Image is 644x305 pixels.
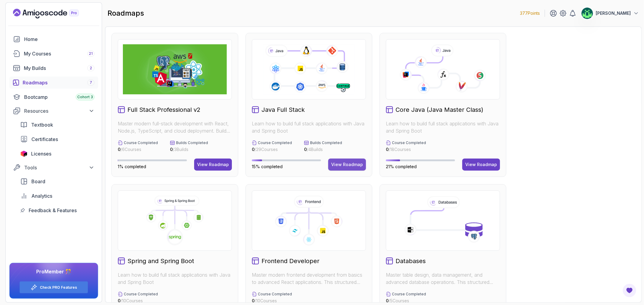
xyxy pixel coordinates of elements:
p: / 10 Courses [252,298,292,304]
div: Tools [24,164,95,171]
span: 0 [118,147,120,152]
h2: Frontend Developer [261,257,319,265]
a: Check PRO Features [40,285,77,290]
div: Bootcamp [24,93,95,101]
span: 7 [90,80,92,85]
div: My Courses [24,50,95,57]
span: Textbook [31,121,53,128]
a: feedback [17,204,98,216]
a: roadmaps [9,77,98,89]
p: Learn how to build full stack applications with Java and Spring Boot [252,120,366,134]
button: View Roadmap [194,159,232,171]
h2: roadmaps [107,8,144,18]
span: 0 [304,147,307,152]
span: 0 [118,298,120,303]
a: builds [9,62,98,74]
span: 0 [252,147,255,152]
span: 1% completed [118,164,146,169]
a: bootcamp [9,91,98,103]
span: Certificates [31,136,58,143]
p: 377 Points [520,10,540,16]
button: Tools [9,162,98,173]
p: Builds Completed [176,140,208,145]
div: View Roadmap [331,162,363,168]
img: Full Stack Professional v2 [123,44,227,94]
p: Learn how to build full stack applications with Java and Spring Boot [386,120,500,134]
p: Course Completed [392,292,426,297]
h2: Databases [396,257,426,265]
p: Course Completed [258,292,292,297]
span: 21 [89,51,93,56]
p: / 10 Courses [118,298,158,304]
span: 0 [386,298,389,303]
p: Course Completed [258,140,292,145]
button: View Roadmap [462,159,500,171]
span: 15% completed [252,164,283,169]
h2: Java Full Stack [261,105,305,114]
span: Licenses [31,150,51,157]
img: jetbrains icon [20,151,27,157]
p: / 5 Courses [386,298,426,304]
a: courses [9,48,98,60]
p: Course Completed [392,140,426,145]
p: / 18 Courses [386,146,426,152]
button: Open Feedback Button [622,283,637,298]
a: Landing page [13,9,93,18]
a: analytics [17,190,98,202]
span: 21% completed [386,164,417,169]
div: View Roadmap [465,162,497,168]
div: Resources [24,107,95,115]
button: View Roadmap [328,159,366,171]
p: Course Completed [124,292,158,297]
h2: Full Stack Professional v2 [127,105,200,114]
p: Course Completed [124,140,158,145]
span: Analytics [31,192,52,200]
p: / 6 Courses [118,146,158,152]
div: My Builds [24,64,95,72]
span: Board [31,178,45,185]
a: licenses [17,148,98,160]
button: Check PRO Features [19,281,88,294]
button: user profile image[PERSON_NAME] [581,7,639,19]
span: 0 [252,298,255,303]
a: home [9,33,98,45]
button: Resources [9,105,98,116]
span: Cohort 3 [77,95,93,99]
p: / 3 Builds [170,146,208,152]
a: board [17,175,98,187]
span: 2 [90,66,92,71]
div: Home [24,36,95,43]
h2: Spring and Spring Boot [127,257,194,265]
p: Master table design, data management, and advanced database operations. This structured learning ... [386,271,500,286]
a: certificates [17,133,98,145]
span: Feedback & Features [29,207,77,214]
span: 0 [170,147,173,152]
p: Learn how to build full stack applications with Java and Spring Boot [118,271,232,286]
p: Builds Completed [310,140,342,145]
div: Roadmaps [23,79,95,86]
div: View Roadmap [197,162,229,168]
p: Master modern frontend development from basics to advanced React applications. This structured le... [252,271,366,286]
h2: Core Java (Java Master Class) [396,105,483,114]
p: / 29 Courses [252,146,292,152]
p: Master modern full-stack development with React, Node.js, TypeScript, and cloud deployment. Build... [118,120,232,134]
p: / 4 Builds [304,146,342,152]
span: 0 [386,147,389,152]
img: user profile image [582,8,593,19]
p: [PERSON_NAME] [596,10,631,16]
a: textbook [17,119,98,131]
